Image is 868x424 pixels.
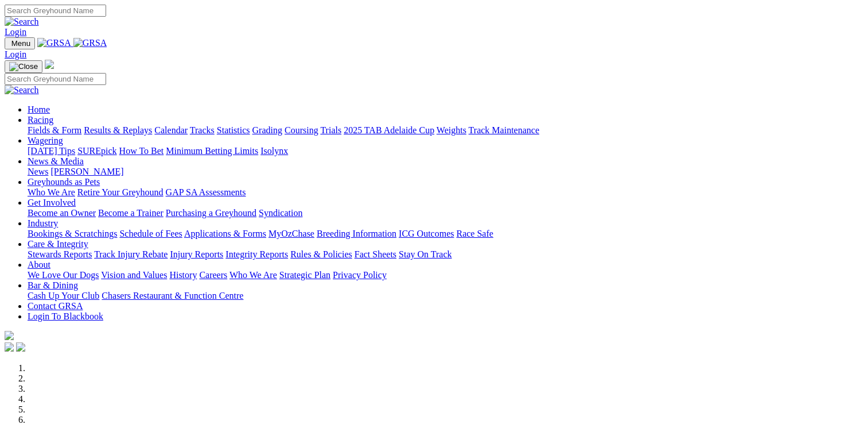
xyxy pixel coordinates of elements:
[28,270,863,280] div: About
[28,125,863,136] div: Racing
[166,208,256,218] a: Purchasing a Greyhound
[28,125,81,135] a: Fields & Form
[37,38,71,48] img: GRSA
[259,208,302,218] a: Syndication
[437,125,466,135] a: Weights
[45,60,54,69] img: logo-grsa-white.png
[5,37,35,49] button: Toggle navigation
[9,62,38,71] img: Close
[28,270,99,280] a: We Love Our Dogs
[16,342,25,352] img: twitter.svg
[28,229,117,238] a: Bookings & Scratchings
[28,311,103,321] a: Login To Blackbook
[28,280,78,290] a: Bar & Dining
[28,208,96,218] a: Become an Owner
[28,301,83,311] a: Contact GRSA
[28,115,53,125] a: Racing
[28,249,863,260] div: Care & Integrity
[28,146,863,156] div: Wagering
[344,125,434,135] a: 2025 TAB Adelaide Cup
[5,342,14,352] img: facebook.svg
[28,146,75,156] a: [DATE] Tips
[166,146,258,156] a: Minimum Betting Limits
[11,39,30,48] span: Menu
[102,291,243,300] a: Chasers Restaurant & Function Centre
[5,17,39,27] img: Search
[28,229,863,239] div: Industry
[290,249,352,259] a: Rules & Policies
[285,125,318,135] a: Coursing
[229,270,277,280] a: Who We Are
[355,249,396,259] a: Fact Sheets
[469,125,539,135] a: Track Maintenance
[28,156,84,166] a: News & Media
[279,270,330,280] a: Strategic Plan
[252,125,282,135] a: Grading
[28,177,100,187] a: Greyhounds as Pets
[28,249,92,259] a: Stewards Reports
[77,146,116,156] a: SUREpick
[98,208,164,218] a: Become a Trainer
[28,260,50,269] a: About
[119,146,164,156] a: How To Bet
[154,125,188,135] a: Calendar
[199,270,227,280] a: Careers
[101,270,167,280] a: Vision and Values
[28,167,863,177] div: News & Media
[28,136,63,145] a: Wagering
[317,229,396,238] a: Breeding Information
[94,249,168,259] a: Track Injury Rebate
[73,38,107,48] img: GRSA
[28,291,863,301] div: Bar & Dining
[5,49,26,59] a: Login
[399,249,451,259] a: Stay On Track
[84,125,152,135] a: Results & Replays
[5,27,26,37] a: Login
[28,105,50,114] a: Home
[5,73,106,85] input: Search
[28,187,863,198] div: Greyhounds as Pets
[50,167,123,176] a: [PERSON_NAME]
[260,146,288,156] a: Isolynx
[184,229,266,238] a: Applications & Forms
[190,125,215,135] a: Tracks
[170,249,223,259] a: Injury Reports
[77,187,164,197] a: Retire Your Greyhound
[320,125,341,135] a: Trials
[333,270,387,280] a: Privacy Policy
[28,208,863,218] div: Get Involved
[28,291,99,300] a: Cash Up Your Club
[217,125,250,135] a: Statistics
[5,85,39,95] img: Search
[456,229,493,238] a: Race Safe
[28,187,75,197] a: Who We Are
[399,229,454,238] a: ICG Outcomes
[169,270,197,280] a: History
[5,5,106,17] input: Search
[5,60,42,73] button: Toggle navigation
[5,331,14,340] img: logo-grsa-white.png
[28,239,88,249] a: Care & Integrity
[28,218,58,228] a: Industry
[166,187,246,197] a: GAP SA Assessments
[225,249,288,259] a: Integrity Reports
[28,198,76,207] a: Get Involved
[268,229,314,238] a: MyOzChase
[119,229,182,238] a: Schedule of Fees
[28,167,48,176] a: News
